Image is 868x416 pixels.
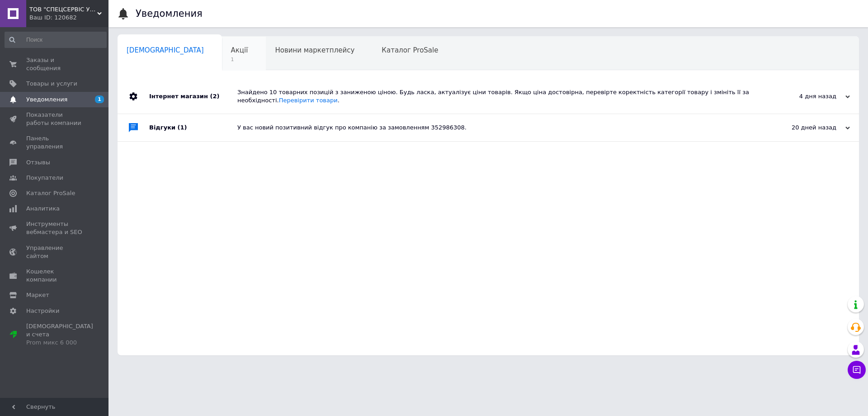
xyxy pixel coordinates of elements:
div: Знайдено 10 товарних позицій з заниженою ціною. Будь ласка, актуалізує ціни товарів. Якщо ціна до... [237,88,759,105]
span: ТОВ "СПЕЦСЕРВІС УКРАЇНА" [29,5,97,14]
a: Перевірити товари [279,97,338,104]
span: Каталог ProSale [26,189,75,197]
div: 4 дня назад [759,92,850,100]
span: Панель управления [26,134,84,151]
span: Отзывы [26,158,50,167]
button: Чат с покупателем [848,361,866,379]
div: 20 дней назад [759,124,850,132]
span: (2) [210,93,219,100]
span: 1 [95,96,104,103]
span: Маркет [26,291,49,299]
div: Інтернет магазин [149,79,237,114]
span: Каталог ProSale [382,46,438,54]
span: Инструменты вебмастера и SEO [26,220,84,236]
div: Відгуки [149,114,237,141]
span: Настройки [26,307,59,315]
span: Кошелек компании [26,268,84,284]
span: Покупатели [26,174,63,182]
span: Товары и услуги [26,80,77,88]
div: Prom микс 6 000 [26,339,93,347]
span: Показатели работы компании [26,111,84,127]
span: Акції [231,46,248,54]
input: Поиск [5,32,107,48]
div: Ваш ID: 120682 [29,14,108,22]
span: [DEMOGRAPHIC_DATA] и счета [26,322,93,347]
span: Управление сайтом [26,244,84,260]
span: Заказы и сообщения [26,56,84,72]
span: [DEMOGRAPHIC_DATA] [127,46,204,54]
span: Уведомления [26,96,67,104]
div: У вас новий позитивний відгук про компанію за замовленням 352986308. [237,124,759,132]
span: Аналитика [26,205,60,213]
h1: Уведомления [136,8,203,19]
span: Новини маркетплейсу [275,46,354,54]
span: (1) [178,124,187,131]
span: 1 [231,56,248,63]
